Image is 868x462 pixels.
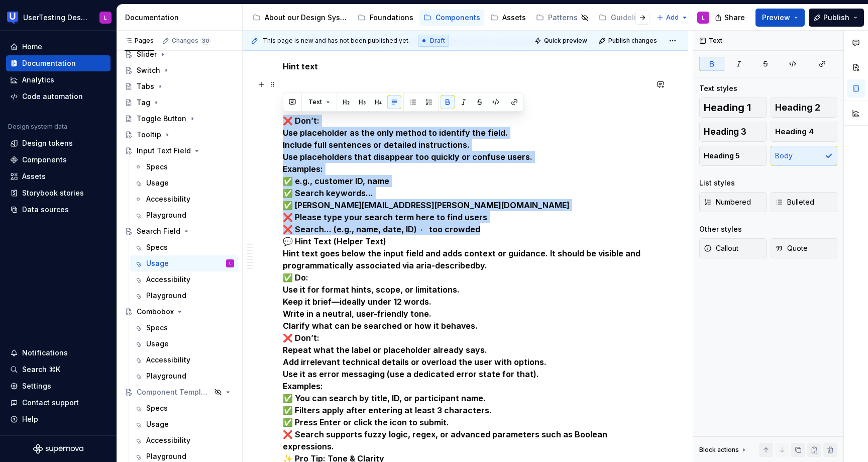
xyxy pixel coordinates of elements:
[137,98,150,108] div: Tag
[22,364,60,375] div: Search ⌘K
[775,197,814,207] span: Bulleted
[22,138,73,148] div: Design tokens
[771,98,838,118] button: Heading 2
[146,258,169,268] div: Usage
[22,171,46,181] div: Assets
[283,272,308,283] strong: ✅ Do:
[283,248,642,270] strong: Hint text goes below the input field and adds context or guidance. It should be visible and progr...
[146,178,169,188] div: Usage
[130,288,238,304] a: Playground
[130,159,238,175] a: Specs
[6,135,111,151] a: Design tokens
[6,185,111,201] a: Storybook stories
[22,414,38,424] div: Help
[130,175,238,191] a: Usage
[137,65,160,75] div: Switch
[130,368,238,384] a: Playground
[146,419,169,429] div: Usage
[146,451,186,461] div: Playground
[6,411,111,427] button: Help
[775,103,820,113] span: Heading 2
[130,255,238,271] a: UsageL
[283,429,609,451] strong: ❌ Search supports fuzzy logic, regex, or advanced parameters such as Boolean expressions.
[283,321,478,331] strong: Clarify what can be searched or how it behaves.
[775,127,814,137] span: Heading 4
[249,10,352,26] a: About our Design System
[704,151,740,161] span: Heading 5
[137,114,186,124] div: Toggle Button
[283,357,547,367] strong: Add irrelevant technical details or overload the user with options.
[283,381,323,391] strong: Examples:
[6,88,111,105] a: Code automation
[699,83,737,94] div: Text styles
[121,62,238,78] a: Switch
[130,191,238,207] a: Accessibility
[283,152,532,162] strong: Use placeholders that disappear too quickly or confuse users.
[283,200,570,210] strong: ✅ [PERSON_NAME][EMAIL_ADDRESS][PERSON_NAME][DOMAIN_NAME]
[430,37,445,45] span: Draft
[775,243,808,253] span: Quote
[283,393,486,403] strong: ✅ You can search by title, ID, or participant name.
[710,9,751,27] button: Share
[724,13,745,23] span: Share
[771,192,838,212] button: Bulleted
[283,285,460,295] strong: Use it for format hints, scope, or limitations.
[22,42,42,52] div: Home
[146,194,190,204] div: Accessibility
[370,13,413,23] div: Foundations
[283,212,487,222] strong: ❌ Please type your search term here to find users
[146,371,186,381] div: Playground
[125,37,154,45] div: Pages
[22,205,69,215] div: Data sources
[608,37,657,45] span: Publish changes
[595,10,664,26] a: Guidelines
[8,123,67,131] div: Design system data
[146,210,186,220] div: Playground
[436,13,480,23] div: Components
[23,13,87,23] div: UserTesting Design System
[6,395,111,411] button: Contact support
[22,381,51,391] div: Settings
[6,202,111,218] a: Data sources
[283,333,319,343] strong: ❌ Don’t:
[283,417,449,427] strong: ✅ Press Enter or click the icon to submit.
[699,192,767,212] button: Numbered
[755,9,805,27] button: Preview
[548,13,578,23] div: Patterns
[121,304,238,320] a: Combobox
[699,122,767,142] button: Heading 3
[6,345,111,361] button: Notifications
[22,155,67,165] div: Components
[809,9,864,27] button: Publish
[6,55,111,71] a: Documentation
[130,432,238,448] a: Accessibility
[283,224,480,234] strong: ❌ Search... (e.g., name, date, ID) ← too crowded
[6,378,111,394] a: Settings
[704,243,738,253] span: Callout
[137,49,157,59] div: Slider
[283,116,319,126] strong: ❌ Don’t:
[121,127,238,143] a: Tooltip
[532,10,593,26] a: Patterns
[2,7,115,28] button: UserTesting Design SystemL
[596,34,662,48] button: Publish changes
[146,435,190,445] div: Accessibility
[137,146,191,156] div: Input Text Field
[7,12,19,24] img: 41adf70f-fc1c-4662-8e2d-d2ab9c673b1b.png
[283,405,492,415] strong: ✅ Filters apply after entering at least 3 characters.
[146,274,190,285] div: Accessibility
[33,444,83,454] svg: Supernova Logo
[22,188,84,198] div: Storybook stories
[130,352,238,368] a: Accessibility
[130,271,238,288] a: Accessibility
[265,13,348,23] div: About our Design System
[137,226,180,236] div: Search Field
[137,81,154,91] div: Tabs
[6,168,111,184] a: Assets
[611,13,649,23] div: Guidelines
[130,336,238,352] a: Usage
[249,8,652,28] div: Page tree
[130,207,238,223] a: Playground
[283,297,431,307] strong: Keep it brief—ideally under 12 words.
[699,224,742,234] div: Other styles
